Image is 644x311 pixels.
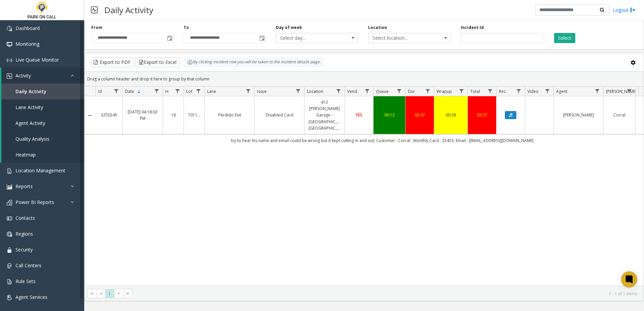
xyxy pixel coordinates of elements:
[15,215,35,221] span: Contacts
[7,42,12,47] img: 'icon'
[7,58,12,63] img: 'icon'
[593,87,602,96] a: Agent Filter Menu
[7,279,12,284] img: 'icon'
[7,184,12,189] img: 'icon'
[499,89,507,94] span: Rec.
[334,87,343,96] a: Location Filter Menu
[15,104,43,110] span: Lane Activity
[276,33,342,43] span: Select day...
[187,60,193,65] img: infoIcon.svg
[7,168,12,174] img: 'icon'
[259,112,300,118] a: Disabled Card
[258,33,265,43] span: Toggle popup
[437,89,452,94] span: Wrapup
[15,57,59,63] span: Live Queue Monitor
[125,89,134,94] span: Date
[15,120,45,126] span: Agent Activity
[7,26,12,31] img: 'icon'
[15,72,31,79] span: Activity
[457,87,466,96] a: Wrapup Filter Menu
[472,112,492,118] a: 03:37
[349,112,369,118] a: YES
[556,89,567,94] span: Agent
[527,89,539,94] span: Video
[395,87,404,96] a: Queue Filter Menu
[186,89,192,94] span: Lot
[461,25,484,31] label: Incident Id
[99,112,118,118] a: 3250245
[376,89,389,94] span: Queue
[368,33,434,43] span: Select location...
[558,112,599,118] a: [PERSON_NAME]
[7,295,12,300] img: 'icon'
[165,89,168,94] span: H
[1,131,84,147] a: Quality Analysis
[438,112,463,118] a: 00:38
[554,33,575,43] button: Select
[15,199,54,205] span: Power BI Reports
[135,57,180,67] button: Export to Excel
[378,112,401,118] a: 00:12
[368,25,387,31] label: Location
[1,83,84,99] a: Daily Activity
[137,291,637,297] kendo-pager-info: 1 - 1 of 1 items
[7,200,12,205] img: 'icon'
[15,262,41,269] span: Call Centers
[15,167,65,174] span: Location Management
[307,89,323,94] span: Location
[184,25,189,31] label: To
[514,87,523,96] a: Rec. Filter Menu
[7,263,12,269] img: 'icon'
[15,278,36,284] span: Rule Sets
[207,89,216,94] span: Lane
[91,57,134,67] button: Export to PDF
[101,2,157,18] h3: Daily Activity
[127,109,159,122] a: [DATE] 04:18:02 PM
[7,216,12,221] img: 'icon'
[276,25,302,31] label: Day of week
[486,87,495,96] a: Total Filter Menu
[194,87,203,96] a: Lot Filter Menu
[543,87,552,96] a: Video Filter Menu
[112,87,121,96] a: Id Filter Menu
[105,289,114,298] span: Page 1
[613,6,636,13] a: Logout
[356,112,362,118] span: YES
[1,115,84,131] a: Agent Activity
[347,89,357,94] span: Vend
[423,87,432,96] a: Dur Filter Menu
[7,247,12,253] img: 'icon'
[85,73,644,85] div: Drag a column header and drop it here to group by that column
[7,73,12,79] img: 'icon'
[98,89,102,94] span: Id
[470,89,480,94] span: Total
[608,112,631,118] a: Corral
[309,99,341,131] a: 412 [PERSON_NAME] Garage - [GEOGRAPHIC_DATA] [GEOGRAPHIC_DATA]
[15,136,50,142] span: Quality Analysis
[625,87,634,96] a: Parker Filter Menu
[15,183,33,189] span: Reports
[1,68,84,83] a: Activity
[152,87,161,96] a: Date Filter Menu
[15,41,39,47] span: Monitoring
[244,87,253,96] a: Lane Filter Menu
[410,112,430,118] a: 02:47
[209,112,250,118] a: Perdido Exit
[188,112,200,118] a: 701122
[606,89,637,94] span: [PERSON_NAME]
[363,87,372,96] a: Vend Filter Menu
[173,87,182,96] a: H Filter Menu
[15,151,36,158] span: Heatmap
[15,231,33,237] span: Regions
[630,6,636,13] img: logout
[294,87,303,96] a: Issue Filter Menu
[167,112,180,118] a: 16
[166,33,173,43] span: Toggle popup
[15,88,46,95] span: Daily Activity
[15,294,47,300] span: Agent Services
[91,2,98,18] img: pageIcon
